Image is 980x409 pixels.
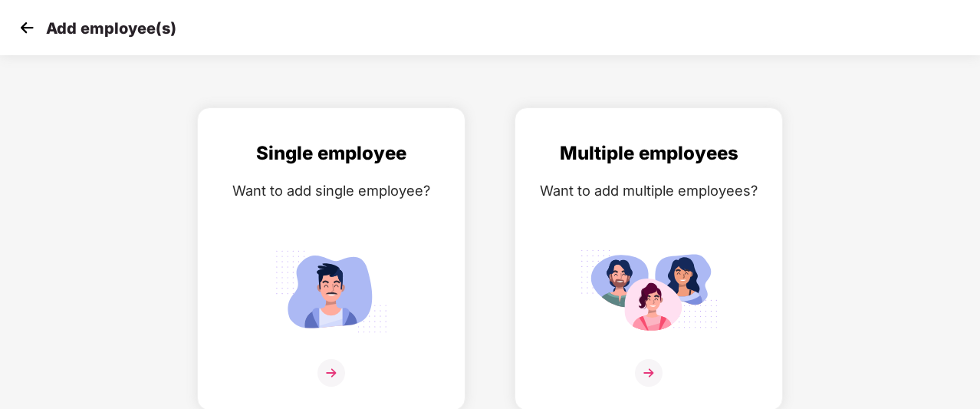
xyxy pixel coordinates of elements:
img: svg+xml;base64,PHN2ZyB4bWxucz0iaHR0cDovL3d3dy53My5vcmcvMjAwMC9zdmciIHdpZHRoPSIzMCIgaGVpZ2h0PSIzMC... [15,16,38,39]
div: Multiple employees [531,139,767,168]
p: Add employee(s) [46,19,176,38]
div: Want to add single employee? [213,180,449,202]
div: Want to add multiple employees? [531,180,767,202]
img: svg+xml;base64,PHN2ZyB4bWxucz0iaHR0cDovL3d3dy53My5vcmcvMjAwMC9zdmciIHdpZHRoPSIzNiIgaGVpZ2h0PSIzNi... [317,359,345,387]
img: svg+xml;base64,PHN2ZyB4bWxucz0iaHR0cDovL3d3dy53My5vcmcvMjAwMC9zdmciIGlkPSJTaW5nbGVfZW1wbG95ZWUiIH... [262,243,400,339]
div: Single employee [213,139,449,168]
img: svg+xml;base64,PHN2ZyB4bWxucz0iaHR0cDovL3d3dy53My5vcmcvMjAwMC9zdmciIGlkPSJNdWx0aXBsZV9lbXBsb3llZS... [580,243,718,339]
img: svg+xml;base64,PHN2ZyB4bWxucz0iaHR0cDovL3d3dy53My5vcmcvMjAwMC9zdmciIHdpZHRoPSIzNiIgaGVpZ2h0PSIzNi... [635,359,663,387]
